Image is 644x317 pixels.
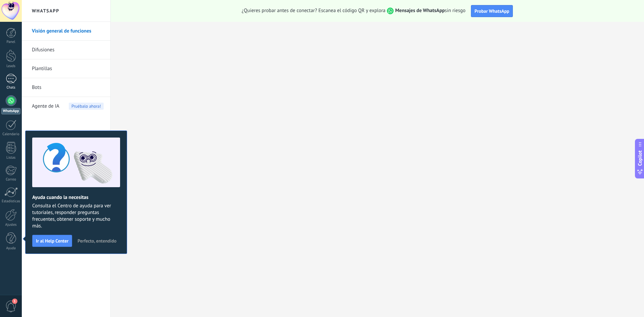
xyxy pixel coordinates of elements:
[32,41,104,59] a: Difusiones
[32,59,104,78] a: Plantillas
[242,7,466,14] span: ¿Quieres probar antes de conectar? Escanea el código QR y explora sin riesgo
[22,59,110,78] li: Plantillas
[1,156,21,160] div: Listas
[1,108,20,114] div: WhatsApp
[36,239,68,243] span: Ir al Help Center
[77,239,116,243] span: Perfecto, entendido
[1,64,21,68] div: Leads
[1,132,21,137] div: Calendario
[637,150,643,166] span: Copilot
[1,40,21,44] div: Panel
[32,97,59,116] span: Agente de IA
[22,22,110,41] li: Visión general de funciones
[69,103,104,110] span: Pruébalo ahora!
[32,194,120,201] h2: Ayuda cuando la necesitas
[22,41,110,59] li: Difusiones
[1,177,21,182] div: Correo
[22,78,110,97] li: Bots
[12,299,17,304] span: 1
[32,203,120,229] span: Consulta el Centro de ayuda para ver tutoriales, responder preguntas frecuentes, obtener soporte ...
[395,7,445,14] strong: Mensajes de WhatsApp
[32,22,104,41] a: Visión general de funciones
[471,5,513,17] button: Probar WhatsApp
[1,246,21,251] div: Ayuda
[1,86,21,90] div: Chats
[22,97,110,115] li: Agente de IA
[74,236,119,246] button: Perfecto, entendido
[1,199,21,204] div: Estadísticas
[32,235,72,247] button: Ir al Help Center
[475,8,509,14] span: Probar WhatsApp
[1,223,21,227] div: Ajustes
[32,78,104,97] a: Bots
[32,97,104,116] a: Agente de IAPruébalo ahora!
